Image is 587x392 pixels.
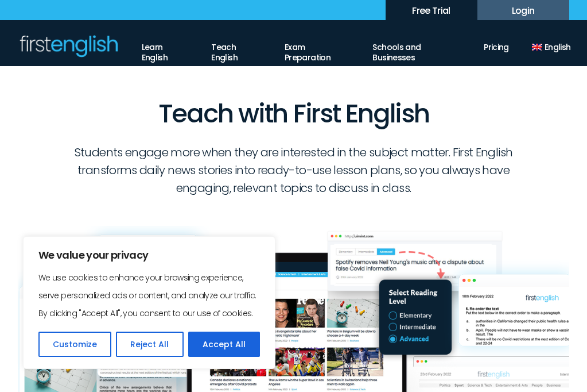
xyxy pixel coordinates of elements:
[38,269,260,322] p: We use cookies to enhance your browsing experience, serve personalized ads or content, and analyz...
[545,42,571,52] span: English
[484,34,509,53] a: Pricing
[211,34,262,64] a: Teach English
[116,332,183,357] button: Reject All
[188,332,260,357] button: Accept All
[532,34,569,53] a: English
[38,332,111,357] button: Customize
[372,34,461,64] a: Schools and Businesses
[142,34,189,64] a: Learn English
[38,248,260,262] p: We value your privacy
[285,34,349,64] a: Exam Preparation
[65,144,522,197] p: Students engage more when they are interested in the subject matter. First English transforms dai...
[18,66,569,132] h1: Teach with First English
